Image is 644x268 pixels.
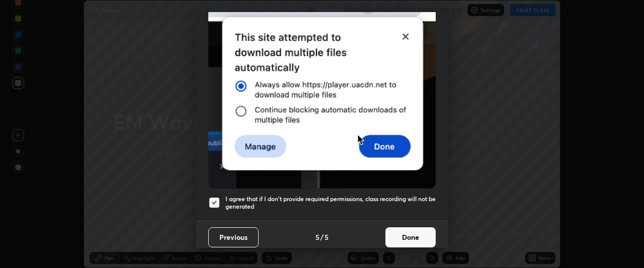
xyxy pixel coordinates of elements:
h4: 5 [315,232,319,242]
button: Previous [208,227,259,247]
h4: 5 [325,232,329,242]
h4: / [320,232,324,242]
button: Done [385,227,436,247]
h5: I agree that if I don't provide required permissions, class recording will not be generated [225,195,436,211]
